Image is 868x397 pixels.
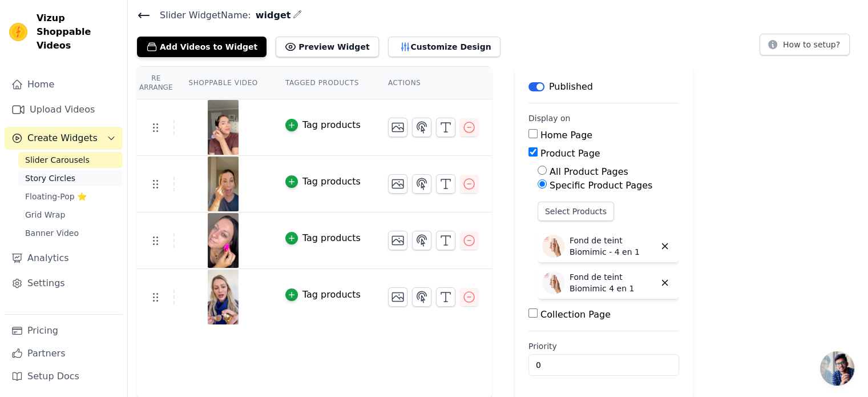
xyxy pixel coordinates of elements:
button: Change Thumbnail [388,174,407,194]
p: Published [549,80,593,94]
a: Setup Docs [5,365,123,388]
a: Grid Wrap [18,207,123,223]
a: Home [5,73,123,96]
a: How to setup? [760,42,850,53]
button: Select Products [538,202,614,221]
img: Vizup [9,23,27,41]
label: Specific Product Pages [550,180,652,191]
a: Pricing [5,319,123,342]
span: Grid Wrap [25,209,65,220]
div: Edit Name [293,7,302,23]
div: Tag products [302,175,361,189]
span: Create Widgets [27,131,98,145]
label: Collection Page [540,309,611,320]
img: tn-58fd71db73af4e3a9c4f846a83327072.png [207,213,239,268]
button: Change Thumbnail [388,287,407,307]
button: Add Videos to Widget [137,37,267,57]
label: Product Page [540,148,600,159]
button: Create Widgets [5,127,123,150]
button: Tag products [285,118,361,132]
legend: Display on [528,113,571,124]
a: Story Circles [18,170,123,186]
a: Floating-Pop ⭐ [18,189,123,204]
button: How to setup? [760,34,850,55]
a: Upload Videos [5,98,123,121]
button: Customize Design [388,37,500,57]
span: Story Circles [25,173,75,184]
button: Change Thumbnail [388,118,407,137]
a: Banner Video [18,225,123,241]
label: Priority [528,340,679,352]
p: Fond de teint Biomimic 4 en 1 [570,271,655,294]
button: Preview Widget [276,37,378,57]
button: Delete widget [655,273,675,292]
button: Change Thumbnail [388,231,407,250]
img: tn-b0f3d2e4b82e4f11a824d286d97c2d58.png [207,270,239,324]
div: Tag products [302,118,361,132]
th: Re Arrange [137,67,175,99]
th: Tagged Products [272,67,374,99]
img: tn-578b5c66fcf74a7a8660b24e6ca4c660.png [207,100,239,155]
label: Home Page [540,130,592,141]
th: Actions [374,67,492,99]
th: Shoppable Video [175,67,271,99]
p: Fond de teint Biomimic - 4 en 1 [570,235,655,258]
div: Open chat [820,351,854,386]
span: Vizup Shoppable Videos [37,11,118,53]
div: Tag products [302,288,361,302]
a: Analytics [5,247,123,270]
button: Tag products [285,288,361,302]
button: Tag products [285,231,361,245]
button: Delete widget [655,236,675,256]
div: Tag products [302,231,361,245]
span: Banner Video [25,227,79,239]
a: Slider Carousels [18,152,123,168]
button: Tag products [285,175,361,189]
img: Fond de teint Biomimic 4 en 1 [542,271,565,294]
a: Partners [5,342,123,365]
span: widget [251,9,291,22]
span: Slider Widget Name: [151,9,251,22]
img: Fond de teint Biomimic - 4 en 1 [542,235,565,258]
img: tn-fdc06e086da440988516b1fbb27b8f5b.png [207,157,239,211]
label: All Product Pages [550,166,628,177]
a: Settings [5,272,123,295]
span: Slider Carousels [25,154,90,166]
span: Floating-Pop ⭐ [25,191,87,202]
